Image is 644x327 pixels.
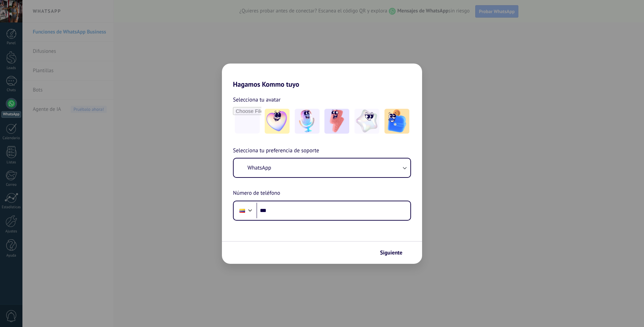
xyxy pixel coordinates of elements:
img: -2.jpeg [295,109,320,134]
img: -1.jpeg [265,109,290,134]
span: WhatsApp [247,164,271,171]
span: Siguiente [380,250,402,255]
span: Selecciona tu preferencia de soporte [233,146,319,155]
button: WhatsApp [234,158,410,177]
button: Siguiente [377,247,412,259]
img: -4.jpeg [354,109,379,134]
span: Selecciona tu avatar [233,95,281,104]
img: -5.jpeg [384,109,409,134]
div: Colombia: + 57 [236,203,249,218]
span: Número de teléfono [233,189,280,198]
h2: Hagamos Kommo tuyo [222,64,422,88]
img: -3.jpeg [324,109,349,134]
